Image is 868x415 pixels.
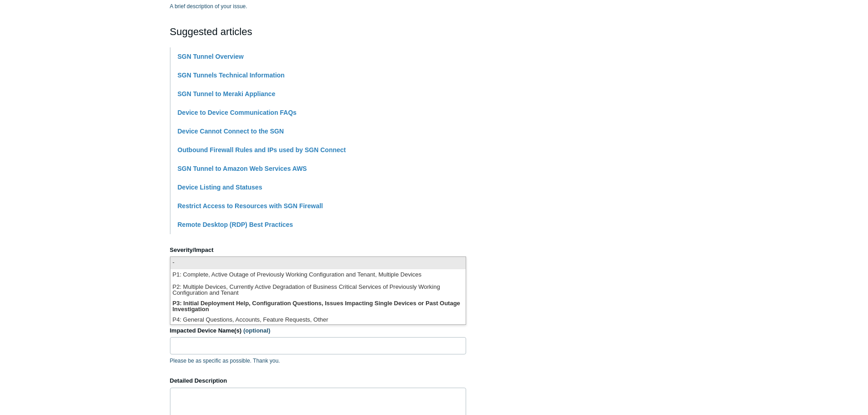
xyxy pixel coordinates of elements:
[178,128,284,135] a: Device Cannot Connect to the SGN
[178,72,285,79] a: SGN Tunnels Technical Information
[178,184,262,191] a: Device Listing and Statuses
[178,165,307,172] a: SGN Tunnel to Amazon Web Services AWS
[178,109,297,116] a: Device to Device Communication FAQs
[170,376,466,385] label: Detailed Description
[178,221,293,228] a: Remote Desktop (RDP) Best Practices
[178,90,276,97] a: SGN Tunnel to Meraki Appliance
[178,202,323,210] a: Restrict Access to Resources with SGN Firewall
[170,2,466,10] p: A brief description of your issue.
[170,257,466,269] li: -
[243,327,270,334] span: (optional)
[170,357,466,365] p: Please be as specific as possible. Thank you.
[170,246,466,255] label: Severity/Impact
[178,146,346,154] a: Outbound Firewall Rules and IPs used by SGN Connect
[170,314,466,327] li: P4: General Questions, Accounts, Feature Requests, Other
[170,298,466,314] li: P3: Initial Deployment Help, Configuration Questions, Issues Impacting Single Devices or Past Out...
[170,269,466,282] li: P1: Complete, Active Outage of Previously Working Configuration and Tenant, Multiple Devices
[170,24,466,39] h2: Suggested articles
[170,282,466,298] li: P2: Multiple Devices, Currently Active Degradation of Business Critical Services of Previously Wo...
[170,326,466,335] label: Impacted Device Name(s)
[178,53,244,60] a: SGN Tunnel Overview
